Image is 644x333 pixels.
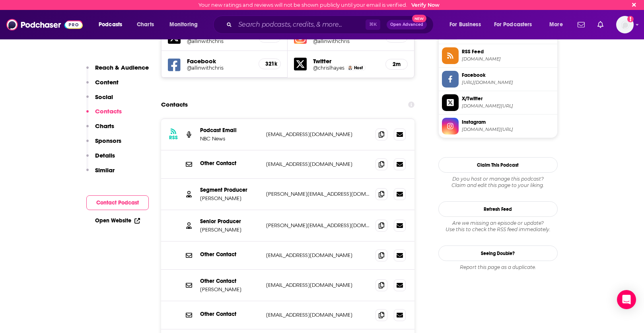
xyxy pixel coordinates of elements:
span: https://www.facebook.com/allinwithchris [462,80,554,86]
p: Other Contact [200,251,260,258]
p: NBC News [200,135,260,142]
p: Other Contact [200,278,260,284]
p: Sponsors [95,137,121,144]
button: Content [86,78,119,93]
a: @allinwithchris [187,65,253,71]
a: Show notifications dropdown [574,18,588,31]
p: [EMAIL_ADDRESS][DOMAIN_NAME] [266,161,370,167]
p: [PERSON_NAME] [200,286,260,293]
div: Claim and edit this page to your liking. [438,176,558,189]
button: open menu [544,18,573,31]
div: Search podcasts, credits, & more... [221,16,441,34]
a: @allinwithchris [187,38,253,44]
a: X/Twitter[DOMAIN_NAME][URL] [442,94,554,111]
a: RSS Feed[DOMAIN_NAME] [442,47,554,64]
span: X/Twitter [462,95,554,102]
button: Refresh Feed [438,201,558,217]
a: Verify Now [411,2,440,8]
p: Charts [95,122,114,130]
p: Other Contact [200,311,260,317]
a: Facebook[URL][DOMAIN_NAME] [442,71,554,88]
span: Charts [137,19,154,30]
span: Logged in as KaraSevenLetter [616,16,634,33]
a: @allinwithchris [313,38,379,44]
span: podcastfeeds.nbcnews.com [462,56,554,62]
span: New [412,15,426,22]
span: More [549,19,563,30]
a: Open Website [95,217,140,224]
input: Search podcasts, credits, & more... [235,18,366,31]
p: Podcast Email [200,127,260,134]
img: Chris Hayes [348,66,352,70]
img: User Profile [616,16,634,33]
div: Report this page as a duplicate. [438,264,558,271]
span: RSS Feed [462,48,554,55]
h5: 321k [265,60,274,67]
button: open menu [444,18,491,31]
img: Podchaser - Follow, Share and Rate Podcasts [6,17,83,32]
p: Details [95,152,115,159]
div: Your new ratings and reviews will not be shown publicly until your email is verified. [198,2,440,8]
p: Contacts [95,107,122,115]
button: Social [86,93,113,108]
span: Host [354,65,363,70]
p: [PERSON_NAME][EMAIL_ADDRESS][DOMAIN_NAME] [266,222,370,229]
p: [EMAIL_ADDRESS][DOMAIN_NAME] [266,131,370,138]
p: Other Contact [200,160,260,167]
h2: Contacts [161,97,188,112]
p: Senior Producer [200,218,260,225]
span: Monitoring [169,19,198,30]
button: Show profile menu [616,16,634,33]
p: Segment Producer [200,187,260,193]
h3: RSS [169,134,178,141]
button: Charts [86,122,114,137]
span: Instagram [462,119,554,126]
p: [PERSON_NAME][EMAIL_ADDRESS][DOMAIN_NAME] [266,191,370,197]
div: Are we missing an episode or update? Use this to check the RSS feed immediately. [438,220,558,233]
button: Claim This Podcast [438,157,558,173]
p: Content [95,78,119,86]
h5: Facebook [187,57,253,65]
button: Open AdvancedNew [387,20,427,29]
p: [PERSON_NAME] [200,195,260,202]
p: Social [95,93,113,101]
a: Show notifications dropdown [594,18,607,31]
span: For Podcasters [494,19,532,30]
svg: Email not verified [627,16,634,22]
p: Reach & Audience [95,64,149,71]
button: Reach & Audience [86,64,149,78]
span: ⌘ K [366,19,380,30]
p: Similar [95,166,115,174]
h5: Twitter [313,57,379,65]
p: [PERSON_NAME] [200,226,260,233]
span: Facebook [462,72,554,79]
span: Podcasts [99,19,122,30]
h5: 2m [392,61,401,68]
button: open menu [489,18,544,31]
button: open menu [93,18,132,31]
button: Details [86,152,115,166]
p: [EMAIL_ADDRESS][DOMAIN_NAME] [266,312,370,318]
button: Contacts [86,107,122,122]
button: Similar [86,166,115,181]
p: [EMAIL_ADDRESS][DOMAIN_NAME] [266,282,370,288]
span: Open Advanced [390,23,423,27]
p: [EMAIL_ADDRESS][DOMAIN_NAME] [266,252,370,259]
button: open menu [164,18,208,31]
span: Do you host or manage this podcast? [438,176,558,182]
button: Sponsors [86,137,121,152]
span: twitter.com/allinwithchris [462,103,554,109]
button: Contact Podcast [86,195,149,210]
div: Open Intercom Messenger [617,290,636,309]
a: Seeing Double? [438,245,558,261]
span: instagram.com/allinwithchris [462,127,554,132]
a: @chrislhayes [313,65,344,71]
span: For Business [449,19,481,30]
a: Charts [132,18,159,31]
